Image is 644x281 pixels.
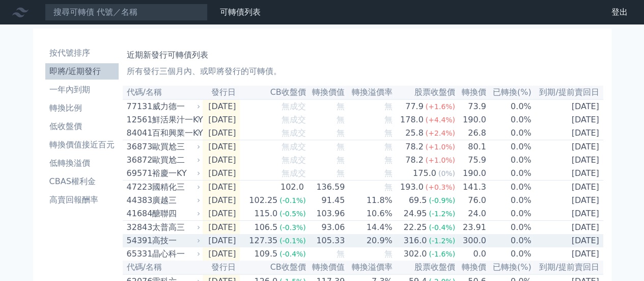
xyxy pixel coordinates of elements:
[456,261,487,274] th: 轉換價
[429,237,455,245] span: (-1.2%)
[345,221,393,235] td: 14.4%
[45,45,119,61] a: 按代號排序
[426,116,455,124] span: (+4.4%)
[152,194,199,207] div: 廣越三
[426,183,455,191] span: (+0.3%)
[306,181,346,194] td: 136.59
[45,175,119,188] li: CBAS權利金
[532,247,603,261] td: [DATE]
[203,181,240,194] td: [DATE]
[532,207,603,221] td: [DATE]
[203,126,240,140] td: [DATE]
[45,65,119,78] li: 即將/近期發行
[532,126,603,140] td: [DATE]
[456,194,487,207] td: 76.0
[203,247,240,261] td: [DATE]
[487,221,532,235] td: 0.0%
[532,234,603,247] td: [DATE]
[384,115,393,124] span: 無
[127,221,150,234] div: 32843
[279,223,306,232] span: (-0.3%)
[220,7,261,17] a: 可轉債列表
[411,167,438,180] div: 175.0
[403,127,426,139] div: 25.8
[127,181,150,193] div: 47223
[456,207,487,221] td: 24.0
[603,4,636,20] a: 登出
[456,234,487,247] td: 300.0
[152,181,199,193] div: 國精化三
[127,208,150,220] div: 41684
[402,235,429,247] div: 316.0
[337,115,345,124] span: 無
[45,118,119,135] a: 低收盤價
[487,99,532,113] td: 0.0%
[345,261,393,274] th: 轉換溢價率
[152,248,199,260] div: 晶心科一
[152,167,199,180] div: 裕慶一KY
[123,261,203,274] th: 代碼/名稱
[456,113,487,126] td: 190.0
[345,86,393,99] th: 轉換溢價率
[398,114,426,126] div: 178.0
[393,86,456,99] th: 股票收盤價
[487,194,532,207] td: 0.0%
[240,261,306,274] th: CB收盤價
[152,208,199,220] div: 醣聯四
[203,99,240,113] td: [DATE]
[426,129,455,137] span: (+2.4%)
[398,181,426,193] div: 193.0
[279,210,306,218] span: (-0.5%)
[384,155,393,165] span: 無
[456,99,487,113] td: 73.9
[532,154,603,167] td: [DATE]
[45,137,119,153] a: 轉換價值接近百元
[203,86,240,99] th: 發行日
[45,139,119,151] li: 轉換價值接近百元
[456,154,487,167] td: 75.9
[45,100,119,116] a: 轉換比例
[152,127,199,139] div: 百和興業一KY
[438,169,455,177] span: (0%)
[532,113,603,126] td: [DATE]
[487,207,532,221] td: 0.0%
[127,167,150,180] div: 69571
[203,194,240,207] td: [DATE]
[456,247,487,261] td: 0.0
[152,154,199,166] div: 歐買尬二
[123,86,203,99] th: 代碼/名稱
[282,128,306,138] span: 無成交
[402,208,429,220] div: 24.95
[282,101,306,111] span: 無成交
[532,221,603,235] td: [DATE]
[384,128,393,138] span: 無
[279,250,306,258] span: (-0.4%)
[384,182,393,192] span: 無
[532,140,603,154] td: [DATE]
[337,142,345,151] span: 無
[306,221,346,235] td: 93.06
[45,82,119,98] a: 一年內到期
[337,101,345,111] span: 無
[456,167,487,181] td: 190.0
[384,101,393,111] span: 無
[152,114,199,126] div: 鮮活果汁一KY
[203,154,240,167] td: [DATE]
[127,248,150,260] div: 65331
[337,128,345,138] span: 無
[487,234,532,247] td: 0.0%
[403,100,426,113] div: 77.9
[279,237,306,245] span: (-0.1%)
[282,115,306,124] span: 無成交
[402,248,429,260] div: 302.0
[240,86,306,99] th: CB收盤價
[429,196,455,205] span: (-0.9%)
[127,127,150,139] div: 84041
[532,194,603,207] td: [DATE]
[127,65,599,78] p: 所有發行三個月內、或即將發行的可轉債。
[532,167,603,181] td: [DATE]
[278,181,306,193] div: 102.0
[203,140,240,154] td: [DATE]
[127,114,150,126] div: 12561
[203,167,240,181] td: [DATE]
